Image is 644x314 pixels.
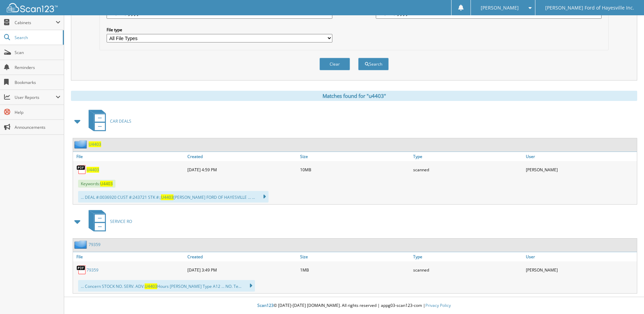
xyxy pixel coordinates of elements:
a: Created [186,152,298,161]
span: U4403 [161,194,173,200]
div: 1MB [298,263,411,277]
span: U4403 [145,283,157,289]
a: Size [298,152,411,161]
a: Type [411,152,524,161]
a: 79359 [89,242,100,247]
span: Reminders [15,65,60,70]
img: PDF.png [76,164,87,175]
a: User [524,252,637,261]
div: [DATE] 3:49 PM [186,263,298,277]
span: CAR DEALS [110,118,131,124]
div: [DATE] 4:59 PM [186,163,298,176]
span: Scan [15,50,60,55]
div: © [DATE]-[DATE] [DOMAIN_NAME]. All rights reserved | appg03-scan123-com | [64,297,644,314]
span: Help [15,109,60,115]
label: File type [107,27,332,33]
a: SERVICE RO [85,208,132,235]
a: Size [298,252,411,261]
img: folder2.png [74,140,89,149]
span: User Reports [15,94,56,100]
a: Type [411,252,524,261]
span: [PERSON_NAME] [481,6,519,10]
img: folder2.png [74,240,89,249]
a: U4403 [87,167,99,173]
a: 79359 [87,267,98,273]
a: Privacy Policy [425,302,451,308]
span: Announcements [15,124,60,130]
button: Search [358,58,389,70]
div: ... DEAL #:0036920 CUST #:243721 STK #:; [PERSON_NAME] FORD OF HAYESVILLE ... ... [78,191,269,203]
span: [PERSON_NAME] Ford of Hayesville Inc. [545,6,634,10]
a: Created [186,252,298,261]
span: Scan123 [257,302,274,308]
span: Search [15,35,59,40]
a: File [73,252,186,261]
span: Cabinets [15,20,56,25]
a: User [524,152,637,161]
span: Keywords: [78,180,115,188]
img: PDF.png [76,265,87,275]
a: File [73,152,186,161]
span: U4403 [100,181,113,187]
span: Bookmarks [15,80,60,85]
div: scanned [411,163,524,176]
img: scan123-logo-white.svg [7,3,58,12]
a: U4403 [89,141,101,147]
iframe: Chat Widget [610,281,644,314]
a: CAR DEALS [85,108,131,135]
div: ... Concern STOCK NO. SERV. ADV. Hours [PERSON_NAME] Type A12 ... NO. Te... [78,280,255,292]
div: [PERSON_NAME] [524,263,637,277]
div: scanned [411,263,524,277]
div: 10MB [298,163,411,176]
span: SERVICE RO [110,219,132,224]
button: Clear [319,58,350,70]
div: [PERSON_NAME] [524,163,637,176]
div: Matches found for "u4403" [71,91,637,101]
